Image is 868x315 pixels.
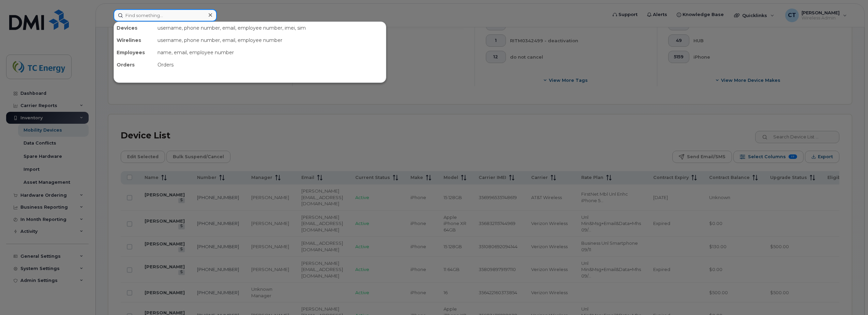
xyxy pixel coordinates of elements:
[114,9,217,21] input: Find something...
[114,59,155,71] div: Orders
[838,285,863,310] iframe: Messenger Launcher
[155,59,386,71] div: Orders
[155,22,386,34] div: username, phone number, email, employee number, imei, sim
[114,22,155,34] div: Devices
[155,46,386,59] div: name, email, employee number
[114,34,155,46] div: Wirelines
[155,34,386,46] div: username, phone number, email, employee number
[114,46,155,59] div: Employees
